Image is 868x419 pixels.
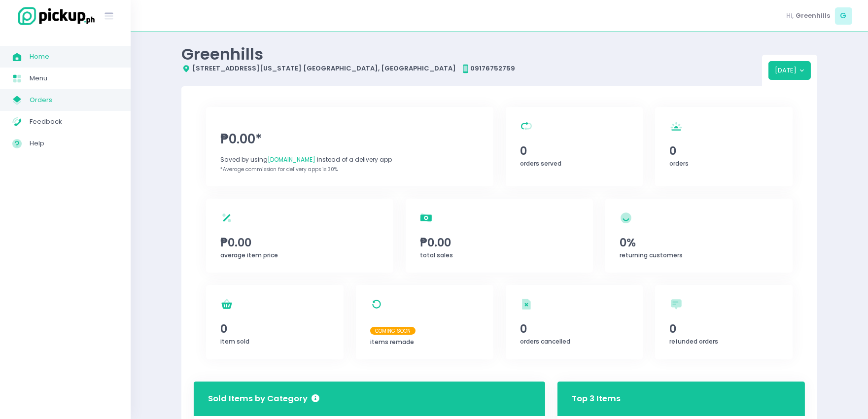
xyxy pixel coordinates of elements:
img: logo [12,5,96,27]
span: Orders [30,94,118,106]
span: total sales [420,251,453,259]
h3: Sold Items by Category [208,393,319,405]
span: Hi, [787,11,794,21]
button: [DATE] [768,61,811,80]
span: Feedback [30,115,118,128]
span: item sold [220,337,249,346]
div: Greenhills [181,44,762,64]
div: Saved by using instead of a delivery app [220,155,479,164]
span: ₱0.00* [220,130,479,149]
span: Help [30,137,118,150]
span: refunded orders [670,337,719,346]
span: orders served [520,159,561,168]
span: 0 [220,320,329,337]
span: items remade [370,338,414,346]
a: ₱0.00average item price [206,199,393,273]
span: 0 [520,320,628,337]
span: orders cancelled [520,337,570,346]
a: 0item sold [206,285,344,359]
span: Greenhills [796,11,830,21]
span: ₱0.00 [220,234,379,251]
span: Coming Soon [370,327,416,335]
a: ₱0.00total sales [406,199,593,273]
span: 0 [520,142,628,159]
a: 0orders [655,107,793,186]
a: 0%returning customers [605,199,793,273]
span: *Average commission for delivery apps is 30% [220,166,338,173]
a: 0orders cancelled [506,285,643,359]
span: returning customers [620,251,683,259]
span: Menu [30,72,118,85]
a: 0refunded orders [655,285,793,359]
div: [STREET_ADDRESS][US_STATE] [GEOGRAPHIC_DATA], [GEOGRAPHIC_DATA] 09176752759 [181,64,762,73]
span: 0 [670,142,778,159]
a: 0orders served [506,107,643,186]
span: orders [670,159,689,168]
h3: Top 3 Items [572,384,621,413]
span: ₱0.00 [420,234,579,251]
span: [DOMAIN_NAME] [268,155,315,164]
span: G [835,7,852,25]
span: 0 [670,320,778,337]
span: 0% [620,234,778,251]
span: average item price [220,251,278,259]
span: Home [30,50,118,63]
